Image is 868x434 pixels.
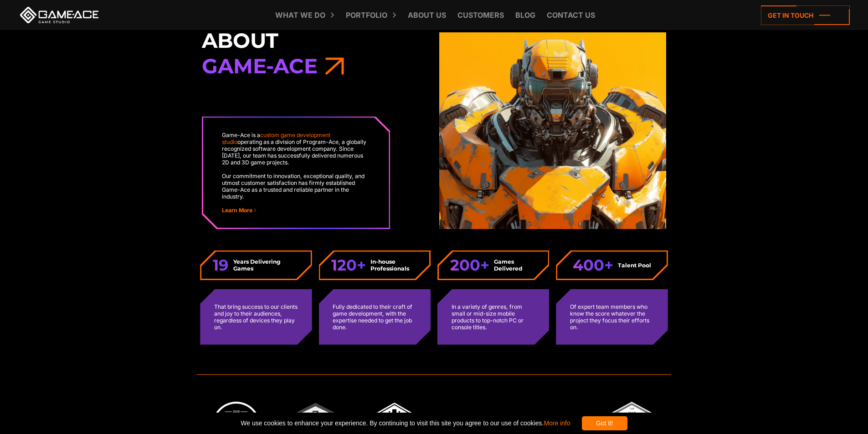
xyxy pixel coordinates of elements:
strong: Talent Pool [618,262,651,269]
em: 19 [213,256,229,274]
em: 400+ [573,256,613,274]
h3: About [202,28,429,79]
a: Get in touch [761,5,850,25]
em: 200+ [450,256,489,274]
strong: Years Delivering Games [233,258,299,272]
span: Game-Ace [202,53,318,78]
em: 120+ [331,256,366,274]
strong: Games Delivered [494,258,537,272]
p: That bring success to our clients and joy to their audiences, regardless of devices they play on. [214,303,298,331]
p: Fully dedicated to their craft of game development, with the expertise needed to get the job done. [333,303,416,331]
p: Of expert team members who know the score whatever the project they focus their efforts on. [570,303,654,331]
p: In a variety of genres, from small or mid-size mobile products to top-notch PC or console titles. [452,303,535,331]
div: Got it! [582,416,627,430]
p: Our commitment to innovation, exceptional quality, and utmost customer satisfaction has firmly es... [222,173,370,200]
span: We use cookies to enhance your experience. By continuing to visit this site you agree to our use ... [241,416,570,430]
strong: In-house Professionals [370,258,418,272]
img: Game ace about [439,32,666,229]
a: custom game development studio [222,132,330,145]
p: Game-Ace is a operating as a division of Program-Ace, a globally recognized software development ... [222,132,370,166]
a: Learn More [222,207,257,214]
a: More info [544,419,570,427]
